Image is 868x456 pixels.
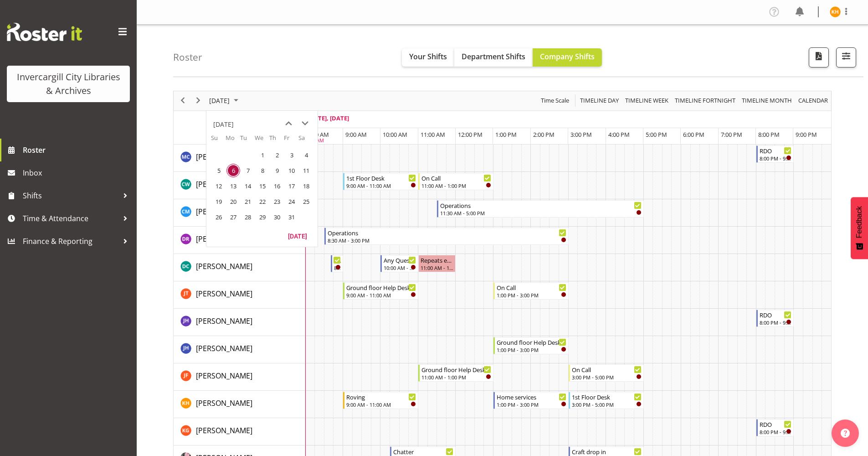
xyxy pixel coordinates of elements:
div: Ground floor Help Desk [421,365,491,374]
div: 11:30 AM - 5:00 PM [440,209,641,217]
span: Monday, October 20, 2025 [226,195,240,208]
td: Donald Cunningham resource [174,254,305,281]
th: Mo [226,134,240,147]
span: Wednesday, October 22, 2025 [256,195,269,208]
div: Any Questions [384,255,416,264]
div: Operations [328,228,566,237]
span: [PERSON_NAME] [196,371,252,381]
div: Glen Tomlinson"s event - Ground floor Help Desk Begin From Monday, October 6, 2025 at 9:00:00 AM ... [343,282,418,300]
td: Joanne Forbes resource [174,363,305,391]
span: Friday, October 3, 2025 [285,148,298,162]
a: [PERSON_NAME] [196,233,252,244]
span: [PERSON_NAME] [196,207,252,217]
span: Sunday, October 19, 2025 [212,195,226,208]
button: Month [797,95,830,106]
button: Previous [177,95,189,106]
div: 8:00 PM - 9:00 PM [760,319,791,326]
span: Thursday, October 2, 2025 [270,148,284,162]
div: Newspapers [334,255,341,264]
div: RDO [760,420,791,429]
span: 7:00 PM [721,130,742,139]
span: Wednesday, October 1, 2025 [256,148,269,162]
span: [PERSON_NAME] [196,261,252,271]
span: Friday, October 31, 2025 [285,210,298,224]
h4: Roster [173,52,202,62]
button: Download a PDF of the roster for the current day [809,47,829,67]
div: Craft drop in [572,447,642,456]
button: Company Shifts [533,48,602,67]
div: Ground floor Help Desk [346,283,416,292]
span: Finance & Reporting [23,234,118,248]
span: 11:00 AM [421,130,445,139]
div: Kaela Harley"s event - Home services Begin From Monday, October 6, 2025 at 1:00:00 PM GMT+13:00 E... [493,392,569,409]
th: Th [269,134,284,147]
span: [PERSON_NAME] [196,289,252,299]
button: Timeline Week [624,95,670,106]
span: Wednesday, October 8, 2025 [256,164,269,177]
div: 8:00 PM - 9:00 PM [760,428,791,435]
span: 8:00 AM [308,130,329,139]
span: Department Shifts [462,52,525,62]
div: Catherine Wilson"s event - 1st Floor Desk Begin From Monday, October 6, 2025 at 9:00:00 AM GMT+13... [343,173,418,190]
span: 4:00 PM [608,130,630,139]
span: Timeline Day [579,95,620,106]
button: Today [282,229,313,242]
div: Jillian Hunter"s event - Ground floor Help Desk Begin From Monday, October 6, 2025 at 1:00:00 PM ... [493,337,569,354]
div: Roving [346,392,416,401]
td: Kaela Harley resource [174,391,305,418]
span: 12:00 PM [458,130,483,139]
span: [PERSON_NAME] [196,179,252,189]
span: Wednesday, October 29, 2025 [256,210,269,224]
span: [PERSON_NAME] [196,152,252,162]
div: 1st Floor Desk [346,173,416,182]
div: 11:00 AM - 1:00 PM [421,373,491,381]
span: Monday, October 27, 2025 [226,210,240,224]
span: Tuesday, October 14, 2025 [241,179,255,193]
span: Saturday, October 11, 2025 [299,164,313,177]
div: Catherine Wilson"s event - On Call Begin From Monday, October 6, 2025 at 11:00:00 AM GMT+13:00 En... [418,173,493,190]
a: [PERSON_NAME] [196,425,252,436]
span: Timeline Month [741,95,793,106]
a: [PERSON_NAME] [196,343,252,354]
td: Jillian Hunter resource [174,336,305,363]
button: Filter Shifts [836,47,856,67]
div: title [213,115,234,134]
button: Timeline Month [740,95,794,106]
span: Sunday, October 26, 2025 [212,210,226,224]
div: Ground floor Help Desk [497,337,566,347]
th: We [255,134,269,147]
a: [PERSON_NAME] [196,261,252,272]
img: Rosterit website logo [7,23,82,41]
span: 1:00 PM [495,130,517,139]
div: Joanne Forbes"s event - On Call Begin From Monday, October 6, 2025 at 3:00:00 PM GMT+13:00 Ends A... [569,364,644,382]
button: next month [297,115,313,132]
th: Tu [240,134,255,147]
span: Tuesday, October 7, 2025 [241,164,255,177]
button: Time Scale [539,95,571,106]
button: October 2025 [208,95,242,106]
span: 3:00 PM [570,130,592,139]
span: [PERSON_NAME] [196,425,252,435]
span: Monday, October 13, 2025 [226,179,240,193]
div: next period [190,91,206,110]
span: Friday, October 17, 2025 [285,179,298,193]
div: 1:00 PM - 3:00 PM [497,401,566,408]
button: previous month [280,115,297,132]
td: Cindy Mulrooney resource [174,199,305,227]
div: 1st Floor Desk [572,392,642,401]
div: Aurora Catu"s event - RDO Begin From Monday, October 6, 2025 at 8:00:00 PM GMT+13:00 Ends At Mond... [756,145,794,163]
td: Catherine Wilson resource [174,172,305,199]
button: Department Shifts [454,48,533,67]
span: [PERSON_NAME] [196,343,252,353]
a: [PERSON_NAME] [196,316,252,326]
div: Joanne Forbes"s event - Ground floor Help Desk Begin From Monday, October 6, 2025 at 11:00:00 AM ... [418,364,493,382]
div: Cindy Mulrooney"s event - Operations Begin From Monday, October 6, 2025 at 11:30:00 AM GMT+13:00 ... [437,200,643,218]
span: Saturday, October 18, 2025 [299,179,313,193]
span: Timeline Week [624,95,669,106]
div: 8:30 AM - 3:00 PM [328,237,566,244]
span: Thursday, October 9, 2025 [270,164,284,177]
span: [PERSON_NAME] [196,234,252,244]
span: Company Shifts [540,52,595,62]
button: Fortnight [673,95,737,106]
td: Katie Greene resource [174,418,305,446]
